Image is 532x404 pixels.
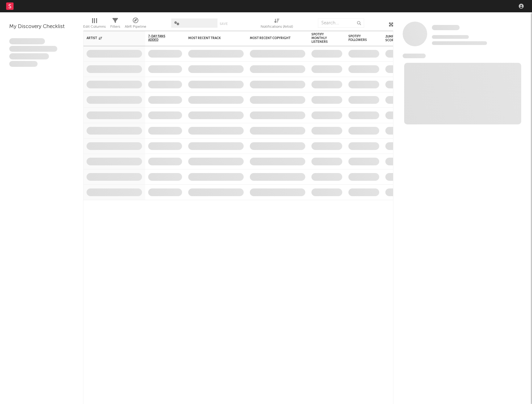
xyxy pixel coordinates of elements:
[250,36,296,40] div: Most Recent Copyright
[220,22,228,26] button: Save
[9,61,38,67] span: Aliquam viverra
[432,25,460,30] span: Some Artist
[261,23,293,30] div: Notifications (Artist)
[238,35,244,41] button: Filter by Most Recent Track
[9,53,49,59] span: Praesent ac interdum
[432,25,460,31] a: Some Artist
[125,23,146,30] div: A&R Pipeline
[83,23,106,30] div: Edit Columns
[176,35,182,41] button: Filter by 7-Day Fans Added
[311,33,333,44] div: Spotify Monthly Listeners
[348,34,370,42] div: Spotify Followers
[261,15,293,33] div: Notifications (Artist)
[188,36,234,40] div: Most Recent Track
[299,35,305,41] button: Filter by Most Recent Copyright
[9,38,45,44] span: Lorem ipsum dolor
[336,35,342,41] button: Filter by Spotify Monthly Listeners
[432,35,469,39] span: Tracking Since: [DATE]
[110,23,120,30] div: Filters
[432,41,487,45] span: 0 fans last week
[403,54,426,58] span: News Feed
[87,36,133,40] div: Artist
[318,18,364,28] input: Search...
[373,35,379,41] button: Filter by Spotify Followers
[9,46,57,52] span: Integer aliquet in purus et
[9,23,74,30] div: My Discovery Checklist
[385,35,401,42] div: Jump Score
[83,15,106,33] div: Edit Columns
[136,35,142,41] button: Filter by Artist
[125,15,146,33] div: A&R Pipeline
[148,34,173,42] span: 7-Day Fans Added
[110,15,120,33] div: Filters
